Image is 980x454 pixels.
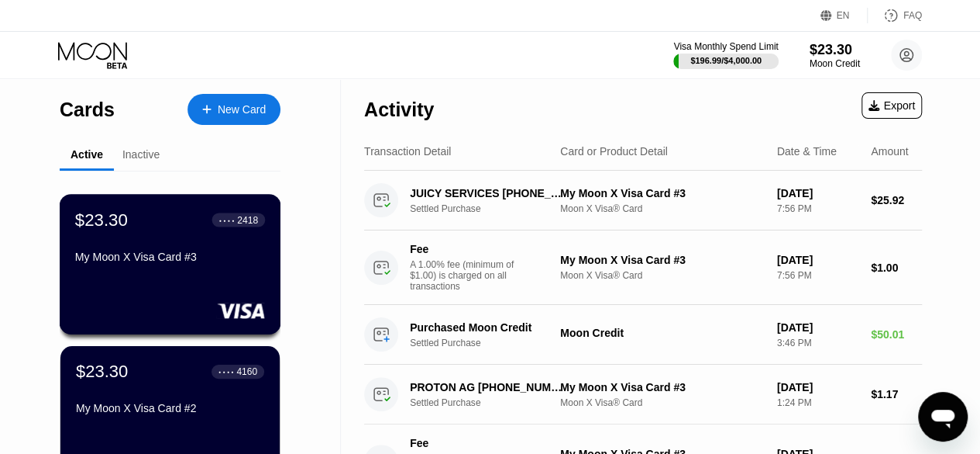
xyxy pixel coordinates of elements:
[777,321,858,334] div: [DATE]
[364,145,451,158] div: Transaction Detail
[777,381,858,393] div: [DATE]
[410,259,526,292] div: A 1.00% fee (minimum of $1.00) is charged on all transactions
[868,8,922,23] div: FAQ
[237,214,258,225] div: 2418
[364,365,922,425] div: PROTON AG [PHONE_NUMBER] CHSettled PurchaseMy Moon X Visa Card #3Moon X Visa® Card[DATE]1:24 PM$1.17
[410,203,575,214] div: Settled Purchase
[673,41,778,52] div: Visa Monthly Spend Limit
[364,230,922,305] div: FeeA 1.00% fee (minimum of $1.00) is charged on all transactionsMy Moon X Visa Card #3Moon X Visa...
[410,381,564,393] div: PROTON AG [PHONE_NUMBER] CH
[777,397,858,408] div: 1:24 PM
[218,103,266,116] div: New Card
[871,328,922,341] div: $50.01
[60,99,115,121] div: Cards
[560,254,765,266] div: My Moon X Visa Card #3
[690,56,762,65] div: $196.99 / $4,000.00
[70,148,103,161] div: Active
[410,437,518,449] div: Fee
[810,58,860,69] div: Moon Credit
[76,362,128,382] div: $23.30
[122,148,160,161] div: Inactive
[75,251,265,263] div: My Moon X Visa Card #3
[410,321,564,334] div: Purchased Moon Credit
[187,94,280,125] div: New Card
[820,8,868,23] div: EN
[60,195,280,334] div: $23.30● ● ● ●2418My Moon X Visa Card #3
[410,187,564,199] div: JUICY SERVICES [PHONE_NUMBER] NL
[219,217,235,222] div: ● ● ● ●
[560,187,765,199] div: My Moon X Visa Card #3
[871,194,922,206] div: $25.92
[76,402,264,414] div: My Moon X Visa Card #2
[777,187,858,199] div: [DATE]
[777,254,858,266] div: [DATE]
[560,203,765,214] div: Moon X Visa® Card
[560,145,668,158] div: Card or Product Detail
[410,338,575,348] div: Settled Purchase
[903,10,922,21] div: FAQ
[918,392,968,442] iframe: Button to launch messaging window
[810,42,860,69] div: $23.30Moon Credit
[218,369,234,374] div: ● ● ● ●
[364,305,922,365] div: Purchased Moon CreditSettled PurchaseMoon Credit[DATE]3:46 PM$50.01
[560,270,765,281] div: Moon X Visa® Card
[871,262,922,274] div: $1.00
[871,388,922,400] div: $1.17
[560,397,765,408] div: Moon X Visa® Card
[364,99,434,121] div: Activity
[777,145,837,158] div: Date & Time
[777,338,858,348] div: 3:46 PM
[837,10,850,21] div: EN
[410,397,575,408] div: Settled Purchase
[810,42,860,58] div: $23.30
[236,366,257,377] div: 4160
[777,270,858,281] div: 7:56 PM
[410,243,518,255] div: Fee
[560,381,765,393] div: My Moon X Visa Card #3
[777,203,858,214] div: 7:56 PM
[75,210,128,230] div: $23.30
[871,145,908,158] div: Amount
[868,99,915,112] div: Export
[364,171,922,230] div: JUICY SERVICES [PHONE_NUMBER] NLSettled PurchaseMy Moon X Visa Card #3Moon X Visa® Card[DATE]7:56...
[673,41,778,69] div: Visa Monthly Spend Limit$196.99/$4,000.00
[861,92,922,119] div: Export
[560,327,765,339] div: Moon Credit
